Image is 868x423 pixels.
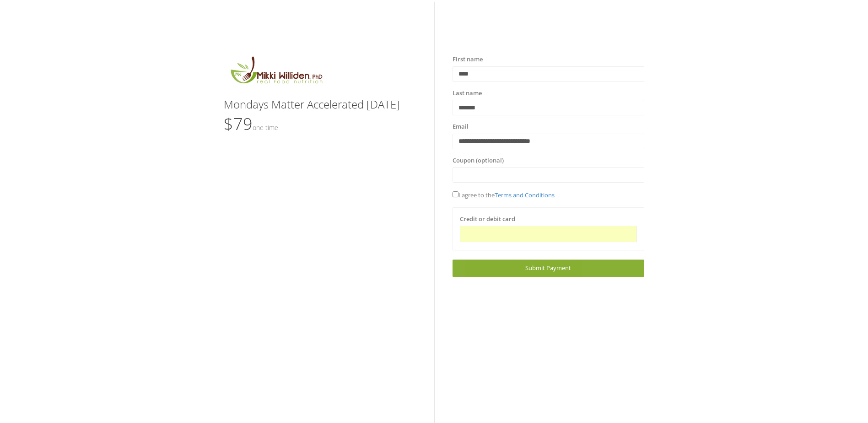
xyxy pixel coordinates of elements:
[224,98,415,110] h3: Mondays Matter Accelerated [DATE]
[453,191,555,199] span: I agree to the
[466,230,631,238] iframe: Secure card payment input frame
[453,260,644,277] a: Submit Payment
[453,55,483,64] label: First name
[453,122,469,131] label: Email
[453,156,504,165] label: Coupon (optional)
[224,55,328,89] img: MikkiLogoMain.png
[460,215,515,224] label: Credit or debit card
[495,191,555,199] a: Terms and Conditions
[253,123,278,132] small: One time
[224,113,278,135] span: $79
[453,89,482,98] label: Last name
[525,264,571,272] span: Submit Payment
